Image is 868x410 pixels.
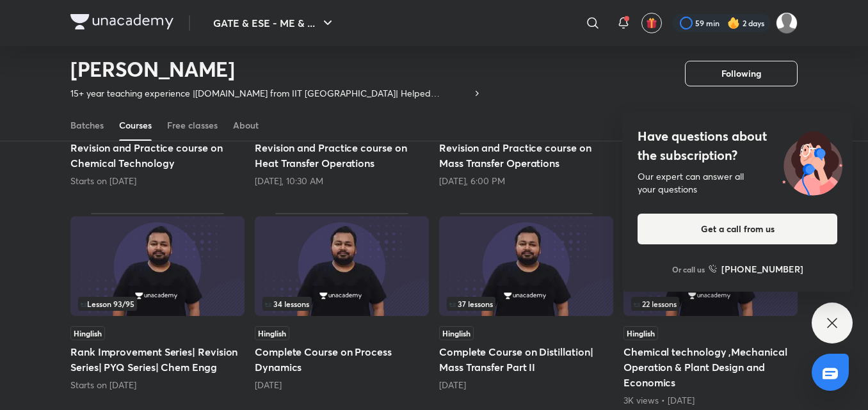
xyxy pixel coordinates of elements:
div: 1 month ago [439,379,613,391]
button: Get a call from us [638,214,837,244]
div: infocontainer [447,297,606,311]
a: [PHONE_NUMBER] [709,262,803,276]
div: infocontainer [78,297,237,311]
h5: Complete Course on Process Dynamics [255,344,429,375]
div: Rank Improvement Series| Revision Series| PYQ Series| Chem Engg [70,213,245,406]
span: Lesson 93 / 95 [81,300,134,308]
div: 3K views • 1 month ago [623,394,798,407]
h5: Rank Improvement Series| Revision Series| PYQ Series| Chem Engg [70,344,245,375]
a: Free classes [167,110,218,141]
div: Starts on Jan 31 [70,379,245,391]
div: left [262,297,421,311]
div: left [447,297,606,311]
div: infosection [447,297,606,311]
a: Courses [119,110,152,141]
p: 15+ year teaching experience |[DOMAIN_NAME] from IIT [GEOGRAPHIC_DATA]| Helped thousands of stude... [70,87,472,100]
span: Hinglish [255,326,289,340]
h4: Have questions about the subscription? [638,127,837,165]
div: Chemical technology ,Mechanical Operation & Plant Design and Economics [623,213,798,406]
div: left [631,297,790,311]
div: left [78,297,237,311]
img: avatar [646,17,657,29]
img: Company Logo [70,14,173,29]
h2: [PERSON_NAME] [70,56,482,82]
a: Batches [70,110,104,141]
div: infosection [631,297,790,311]
h5: Chemical technology ,Mechanical Operation & Plant Design and Economics [623,344,798,390]
span: 37 lessons [449,300,493,308]
button: GATE & ESE - ME & ... [205,10,343,36]
div: infocontainer [262,297,421,311]
h5: Revision and Practice course on Heat Transfer Operations [255,140,429,171]
span: Hinglish [439,326,474,340]
img: streak [727,17,740,29]
div: infosection [78,297,237,311]
h5: Revision and Practice course on Mass Transfer Operations [439,140,613,171]
img: pradhap B [776,12,798,34]
button: avatar [641,13,662,33]
h5: Revision and Practice course on Chemical Technology [70,140,245,171]
div: Complete Course on Distillation| Mass Transfer Part II [439,213,613,406]
span: 34 lessons [265,300,309,308]
div: 6 days ago [255,379,429,391]
div: Starts on Oct 24 [70,175,245,187]
h5: Complete Course on Distillation| Mass Transfer Part II [439,344,613,375]
a: About [233,110,259,141]
span: Hinglish [70,326,105,340]
img: Thumbnail [70,216,245,316]
img: Thumbnail [255,216,429,316]
div: infosection [262,297,421,311]
a: Company Logo [70,14,173,33]
span: Following [721,67,761,80]
div: Today, 6:00 PM [439,175,613,187]
div: Batches [70,119,104,132]
img: Thumbnail [439,216,613,316]
img: ttu_illustration_new.svg [772,127,853,196]
div: Free classes [167,119,218,132]
div: Complete Course on Process Dynamics [255,213,429,406]
h6: [PHONE_NUMBER] [721,262,803,276]
button: Following [685,61,798,86]
span: 22 lessons [634,300,677,308]
span: Hinglish [623,326,658,340]
p: Or call us [672,264,705,275]
div: Our expert can answer all your questions [638,170,837,196]
div: Tomorrow, 10:30 AM [255,175,429,187]
div: Courses [119,119,152,132]
div: About [233,119,259,132]
div: infocontainer [631,297,790,311]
